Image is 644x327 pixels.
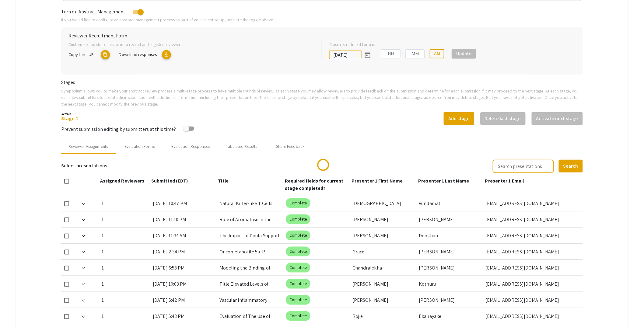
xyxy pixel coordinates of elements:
[61,126,176,132] span: Prevent submission editing by submitters at this time?
[362,49,374,61] button: Open calendar
[352,228,414,243] div: [PERSON_NAME]
[219,211,281,227] div: Role of Aromatase in the Conversion of 11-Oxyandrogens to [MEDICAL_DATA]: Mechanisms and Implicat...
[276,143,305,150] div: Share Feedback
[444,112,474,125] button: Add stage
[405,49,425,58] input: Minutes
[419,260,481,276] div: [PERSON_NAME]
[124,143,155,150] div: Evaluation Forms
[102,228,148,243] div: 1
[82,267,85,270] img: Expand arrow
[153,260,215,276] div: [DATE] 6:58 PM
[480,112,526,125] button: Delete last stage
[61,115,78,122] a: Stage 1
[419,292,481,308] div: [PERSON_NAME]
[452,49,476,59] button: Update
[102,260,148,276] div: 1
[82,299,85,302] img: Expand arrow
[153,195,215,211] div: [DATE] 10:47 PM
[286,231,310,240] mat-chip: Complete
[61,9,125,15] span: Turn on Abstract Management
[401,50,405,57] div: :
[485,292,578,308] div: [EMAIL_ADDRESS][DOMAIN_NAME]
[532,112,583,125] button: Activate next stage
[82,219,85,221] img: Expand arrow
[162,50,171,59] mat-icon: Export responses
[485,244,578,259] div: [EMAIL_ADDRESS][DOMAIN_NAME]
[485,228,578,243] div: [EMAIL_ADDRESS][DOMAIN_NAME]
[102,292,148,308] div: 1
[352,195,414,211] div: [DEMOGRAPHIC_DATA]
[219,228,281,243] div: The Impact of Doula Support on Maternal Mental Health, NeonatalOutcomes, and Epidural Use: Correl...
[352,211,414,227] div: [PERSON_NAME]
[419,308,481,324] div: Ekanayake
[153,276,215,292] div: [DATE] 10:03 PM
[153,228,215,243] div: [DATE] 11:34 AM
[153,244,215,259] div: [DATE] 2:34 PM
[419,195,481,211] div: Vundamati
[286,198,310,208] mat-chip: Complete
[286,295,310,305] mat-chip: Complete
[485,308,578,324] div: [EMAIL_ADDRESS][DOMAIN_NAME]
[101,50,110,59] mat-icon: copy URL
[219,260,281,276] div: Modeling the Binding of Dendrin and PTPN14 to KIBRA
[82,203,85,205] img: Expand arrow
[485,195,578,211] div: [EMAIL_ADDRESS][DOMAIN_NAME]
[119,51,157,57] span: Download responses
[68,51,96,57] span: Copy form URL
[153,211,215,227] div: [DATE] 11:10 PM
[352,292,414,308] div: [PERSON_NAME]
[61,88,583,107] p: Symposium allows you to make your abstract review process a multi-stage process to have multiple ...
[419,244,481,259] div: [PERSON_NAME]
[151,178,188,184] span: Submitted (EDT)
[352,308,414,324] div: Rojie
[100,178,145,184] span: Assigned Reviewers
[286,279,310,289] mat-chip: Complete
[485,260,578,276] div: [EMAIL_ADDRESS][DOMAIN_NAME]
[218,178,229,184] span: Title
[286,214,310,224] mat-chip: Complete
[419,276,481,292] div: Kothuru
[61,79,583,85] h6: Stages
[102,276,148,292] div: 1
[485,211,578,227] div: [EMAIL_ADDRESS][DOMAIN_NAME]
[286,247,310,256] mat-chip: Complete
[352,244,414,259] div: Grace
[153,292,215,308] div: [DATE] 5:42 PM
[418,178,469,184] span: Presenter 1 Last Name
[5,300,26,322] iframe: Chat
[485,178,524,184] span: Presenter 1 Email
[419,211,481,227] div: [PERSON_NAME]
[219,195,281,211] div: Natural Killer-like T Cells and Longevity: A Comparative Analysis
[68,143,108,150] div: Reviewer Assignments
[286,311,310,321] mat-chip: Complete
[493,160,554,173] input: Search presentations
[219,308,281,324] div: Evaluation of The Use of Longitudinal Data for Depression Research and Antidepressant Drug Discovery
[102,308,148,324] div: 1
[219,276,281,292] div: Title:Elevated Levels of Interleukin-11 and Matrix Metalloproteinase-9 in the Serum of Patients w...
[102,211,148,227] div: 1
[352,178,403,184] span: Presenter 1 First Name
[559,160,583,172] button: Search
[329,41,378,48] label: Close recruitment form on:
[419,228,481,243] div: Dookhan
[153,308,215,324] div: [DATE] 5:48 PM
[485,276,578,292] div: [EMAIL_ADDRESS][DOMAIN_NAME]
[82,251,85,253] img: Expand arrow
[226,143,257,150] div: Tabulated Results
[381,49,401,58] input: Hours
[171,143,210,150] div: Evaluation Responses
[61,159,107,172] h6: Select presentations
[102,244,148,259] div: 1
[102,195,148,211] div: 1
[82,283,85,286] img: Expand arrow
[82,235,85,237] img: Expand arrow
[68,33,576,39] h6: Reviewer Recruitment Form
[68,41,312,48] p: Customize and share this form to recruit and register reviewers:
[219,244,281,259] div: Oncometabolite 5α-P Imbalance Through Altered Mammary [MEDICAL_DATA] Metabolism: A Biomarker and ...
[82,315,85,318] img: Expand arrow
[61,16,583,23] p: If you would like to configure an abstract management process as part of your event setup, activa...
[430,49,444,58] button: AM
[352,276,414,292] div: [PERSON_NAME]
[286,263,310,273] mat-chip: Complete
[352,260,414,276] div: Chandralekha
